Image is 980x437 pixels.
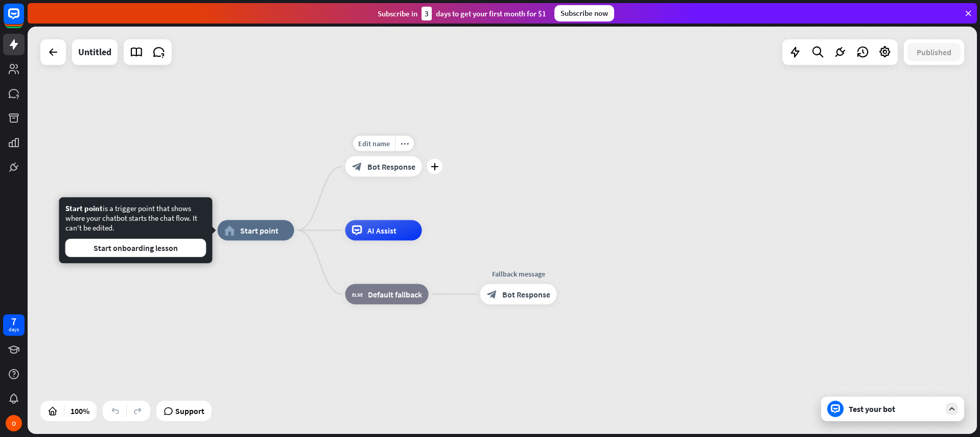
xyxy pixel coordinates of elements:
[67,403,92,419] div: 100%
[849,404,941,414] div: Test your bot
[367,162,415,172] span: Bot Response
[431,163,438,170] i: plus
[502,289,550,300] span: Bot Response
[358,139,390,148] span: Edit name
[9,326,19,333] div: days
[3,314,25,336] a: 7 days
[8,4,39,35] button: Open LiveChat chat widget
[352,162,362,172] i: block_bot_response
[11,317,16,326] div: 7
[65,239,206,257] button: Start onboarding lesson
[378,7,546,20] div: Subscribe in days to get your first month for $1
[401,140,409,147] i: more_horiz
[473,269,565,279] div: Fallback message
[367,225,396,236] span: AI Assist
[368,289,422,300] span: Default fallback
[352,289,363,300] i: block_fallback
[422,7,432,20] div: 3
[65,203,103,213] span: Start point
[907,43,961,61] button: Published
[554,5,614,21] div: Subscribe now
[175,403,204,419] span: Support
[487,289,497,300] i: block_bot_response
[6,415,22,431] div: O
[240,225,278,236] span: Start point
[65,203,206,257] div: is a trigger point that shows where your chatbot starts the chat flow. It can't be edited.
[224,225,235,236] i: home_2
[78,39,111,65] div: Untitled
